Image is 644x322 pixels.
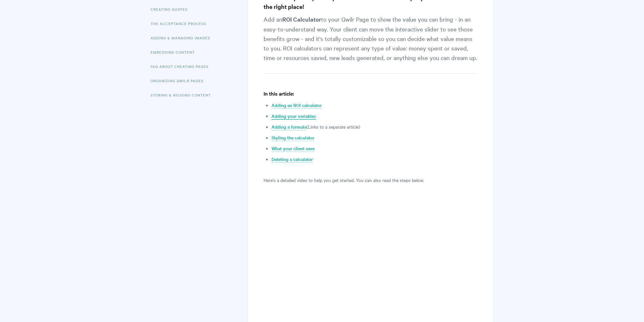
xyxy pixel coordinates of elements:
a: Organizing Qwilr Pages [151,74,208,87]
a: Adding a formula [272,124,306,131]
p: Add an to your Qwilr Page to show the value you can bring - in an easy-to-understand way. Your cl... [264,14,477,74]
a: Adding & Managing Images [151,31,215,44]
a: Embedding Content [151,46,199,58]
a: Deleting a calculator [272,156,313,163]
li: (Links to a separate article) [272,123,477,131]
a: Adding an ROI calculator [272,102,322,109]
a: FAQ About Creating Pages [151,60,213,73]
strong: In this article: [264,90,294,97]
a: Styling the calculator [272,134,314,141]
a: What your client sees [272,145,315,152]
strong: ROI Calculator [282,15,321,23]
a: Adding your variables [272,113,316,120]
p: Here's a detailed video to help you get started. You can also read the steps below. [264,176,477,184]
iframe: Vimeo video player [264,191,477,312]
a: Storing & Reusing Content [151,89,216,101]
